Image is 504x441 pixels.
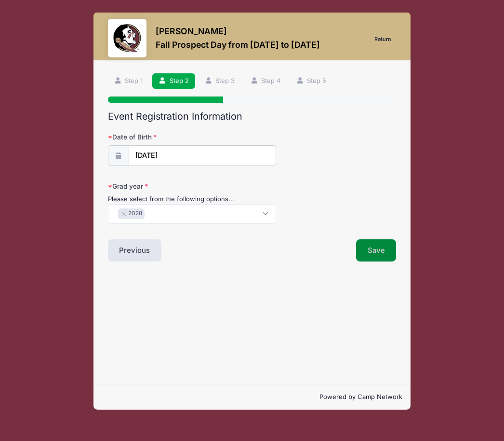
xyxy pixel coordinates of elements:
h3: Fall Prospect Day from [DATE] to [DATE] [156,40,320,50]
a: Step 4 [244,73,287,89]
button: Save [356,239,397,262]
button: Remove item [120,212,126,216]
div: Please select from the following options... [108,194,276,204]
span: 2028 [128,209,142,218]
a: Return [370,34,397,45]
a: Step 5 [290,73,333,89]
p: Powered by Camp Network [102,392,403,402]
a: Step 1 [108,73,149,89]
textarea: Search [113,209,119,218]
h3: [PERSON_NAME] [156,26,320,36]
a: Step 2 [152,73,195,89]
button: Previous [108,239,162,262]
a: Step 3 [198,73,241,89]
label: Grad year [108,181,204,191]
li: 2028 [118,208,145,220]
label: Date of Birth [108,132,204,142]
h2: Event Registration Information [108,111,397,123]
input: mm/dd/yyyy [129,145,276,166]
